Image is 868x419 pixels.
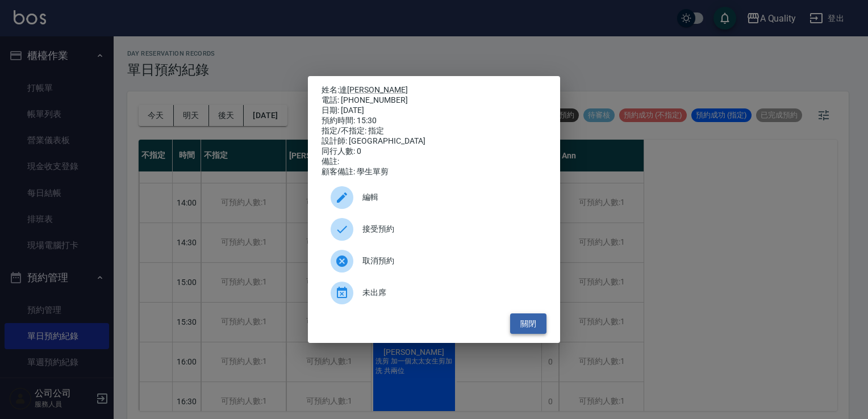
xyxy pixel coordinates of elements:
div: 指定/不指定: 指定 [322,126,546,136]
div: 取消預約 [322,245,546,277]
div: 編輯 [322,182,546,213]
a: 達[PERSON_NAME] [339,85,408,94]
div: 日期: [DATE] [322,106,546,116]
span: 未出席 [362,287,537,299]
div: 備註: [322,157,546,167]
div: 設計師: [GEOGRAPHIC_DATA] [322,136,546,146]
div: 電話: [PHONE_NUMBER] [322,95,546,106]
span: 取消預約 [362,255,537,267]
div: 未出席 [322,277,546,309]
span: 接受預約 [362,223,537,235]
div: 同行人數: 0 [322,146,546,157]
div: 預約時間: 15:30 [322,116,546,126]
div: 顧客備註: 學生單剪 [322,167,546,177]
div: 接受預約 [322,213,546,245]
span: 編輯 [362,191,537,203]
p: 姓名: [322,85,546,95]
button: 關閉 [510,313,546,334]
